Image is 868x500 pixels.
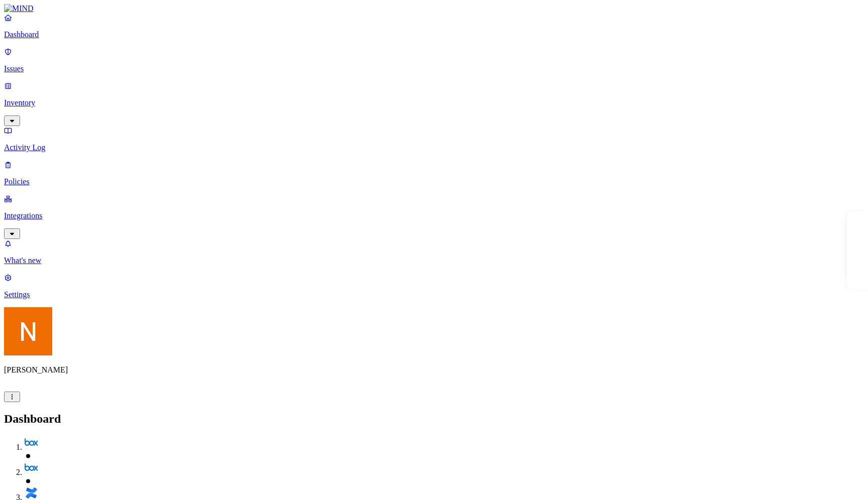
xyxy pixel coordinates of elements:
[4,64,864,73] p: Issues
[4,239,864,265] a: What's new
[4,256,864,265] p: What's new
[24,486,38,500] img: svg%3e
[4,177,864,186] p: Policies
[4,98,864,107] p: Inventory
[4,160,864,186] a: Policies
[4,47,864,73] a: Issues
[4,307,52,355] img: Nitai Mishary
[4,13,864,39] a: Dashboard
[24,436,38,450] img: svg%3e
[4,194,864,237] a: Integrations
[24,461,38,475] img: svg%3e
[4,412,864,426] h2: Dashboard
[4,143,864,152] p: Activity Log
[4,30,864,39] p: Dashboard
[4,365,864,374] p: [PERSON_NAME]
[4,126,864,152] a: Activity Log
[4,211,864,220] p: Integrations
[4,81,864,124] a: Inventory
[847,211,868,289] iframe: Marker.io feedback button
[4,290,864,299] p: Settings
[4,273,864,299] a: Settings
[4,4,864,13] a: MIND
[4,4,34,13] img: MIND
